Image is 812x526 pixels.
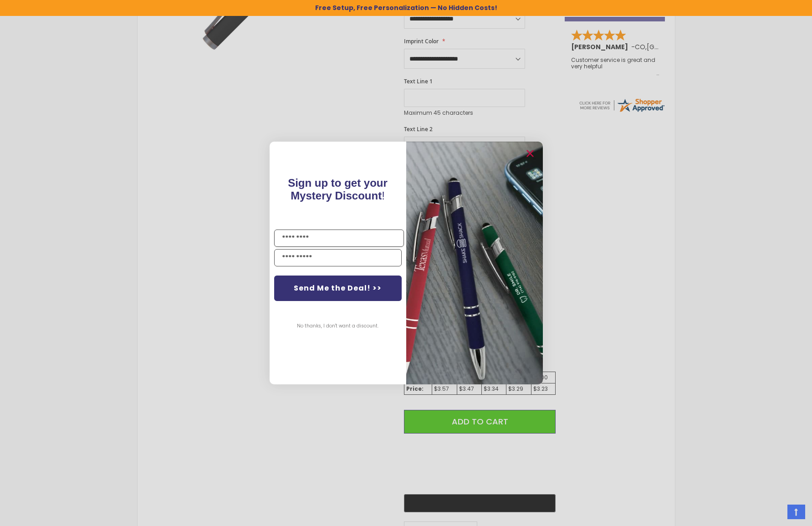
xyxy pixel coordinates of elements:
[292,315,383,337] button: No thanks, I don't want a discount.
[288,177,388,202] span: !
[406,142,543,384] img: pop-up-image
[288,177,388,202] span: Sign up to get your Mystery Discount
[523,146,537,161] button: Close dialog
[274,276,402,301] button: Send Me the Deal! >>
